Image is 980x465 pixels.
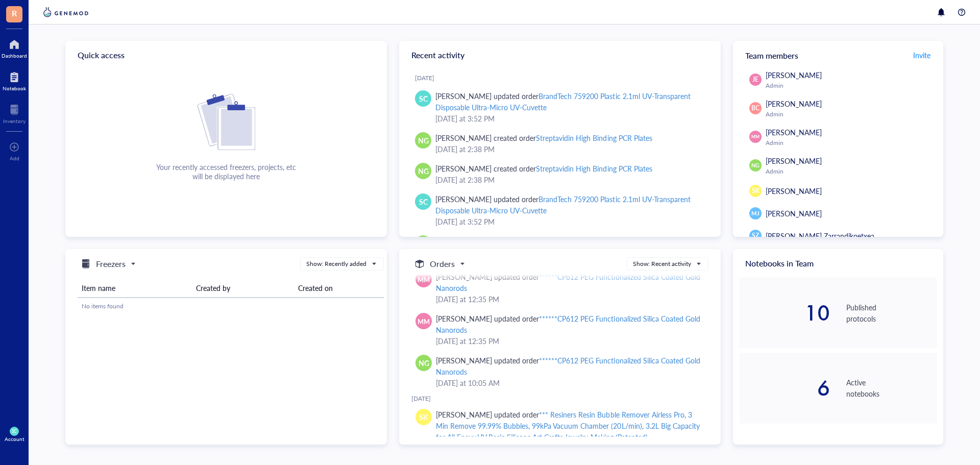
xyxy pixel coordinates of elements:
[411,267,708,309] a: MM[PERSON_NAME] updated order******CP612 PEG Functionalized Silica Coated Gold Nanorods[DATE] at ...
[436,355,700,377] div: ******CP612 PEG Functionalized Silica Coated Gold Nanorods
[752,186,759,195] span: SK
[419,357,429,369] span: NG
[766,110,933,118] div: Admin
[766,127,822,137] span: [PERSON_NAME]
[407,128,713,159] a: NG[PERSON_NAME] created orderStreptavidin High Binding PCR Plates[DATE] at 2:38 PM
[751,161,759,169] span: NG
[82,302,380,311] div: No items found
[766,82,933,90] div: Admin
[65,41,387,69] div: Quick access
[3,102,26,124] a: Inventory
[399,41,721,69] div: Recent activity
[739,378,830,398] div: 6
[10,155,19,161] div: Add
[435,132,652,143] div: [PERSON_NAME] created order
[766,186,822,196] span: [PERSON_NAME]
[407,159,713,189] a: NG[PERSON_NAME] created orderStreptavidin High Binding PCR Plates[DATE] at 2:38 PM
[766,167,933,176] div: Admin
[766,231,874,241] span: [PERSON_NAME] Zarrandikoetxea
[752,75,758,84] span: JE
[411,309,708,351] a: MM[PERSON_NAME] updated order******CP612 PEG Functionalized Silica Coated Gold Nanorods[DATE] at ...
[739,303,830,323] div: 10
[198,94,255,150] img: Cf+DiIyRRx+BTSbnYhsZzE9to3+AfuhVxcka4spAAAAAElFTkSuQmCC
[419,196,428,207] span: SC
[766,208,822,218] span: [PERSON_NAME]
[913,50,930,60] span: Invite
[418,135,429,146] span: NG
[436,409,700,443] div: [PERSON_NAME] updated order
[752,231,759,240] span: SZ
[411,405,708,458] a: SK[PERSON_NAME] updated order*** Resiners Resin Bubble Remover Airless Pro, 3 Min Remove 99.99% B...
[411,351,708,393] a: NG[PERSON_NAME] updated order******CP612 PEG Functionalized Silica Coated Gold Nanorods[DATE] at ...
[436,409,700,442] div: *** Resiners Resin Bubble Remover Airless Pro, 3 Min Remove 99.99% Bubbles, 99kPa Vacuum Chamber ...
[733,249,943,278] div: Notebooks in Team
[435,143,704,155] div: [DATE] at 2:38 PM
[633,259,691,268] div: Show: Recent activity
[435,90,704,113] div: [PERSON_NAME] updated order
[435,163,652,174] div: [PERSON_NAME] created order
[766,156,822,166] span: [PERSON_NAME]
[733,41,943,69] div: Team members
[192,279,294,298] th: Created by
[751,134,759,140] span: MM
[2,36,27,59] a: Dashboard
[96,258,126,270] h5: Freezers
[435,194,691,215] div: BrandTech 759200 Plastic 2.1ml UV-Transparent Disposable Ultra-Micro UV-Cuvette
[411,395,708,403] div: [DATE]
[41,6,91,18] img: genemod-logo
[419,93,428,104] span: SC
[435,113,704,124] div: [DATE] at 3:52 PM
[418,315,430,326] span: MM
[436,293,700,305] div: [DATE] at 12:35 PM
[3,85,26,91] div: Notebook
[407,189,713,231] a: SC[PERSON_NAME] updated orderBrandTech 759200 Plastic 2.1ml UV-Transparent Disposable Ultra-Micro...
[766,139,933,147] div: Admin
[436,377,700,388] div: [DATE] at 10:05 AM
[766,99,822,109] span: [PERSON_NAME]
[435,216,704,227] div: [DATE] at 3:52 PM
[419,411,428,423] span: SK
[846,377,937,399] div: Active notebooks
[435,91,691,112] div: BrandTech 759200 Plastic 2.1ml UV-Transparent Disposable Ultra-Micro UV-Cuvette
[436,271,700,293] div: [PERSON_NAME] updated order
[436,313,700,335] div: ******CP612 PEG Functionalized Silica Coated Gold Nanorods
[2,53,27,59] div: Dashboard
[766,70,822,80] span: [PERSON_NAME]
[435,174,704,185] div: [DATE] at 2:38 PM
[3,118,26,124] div: Inventory
[294,279,384,298] th: Created on
[418,165,429,177] span: NG
[751,209,759,218] span: MJ
[430,258,455,270] h5: Orders
[436,355,700,377] div: [PERSON_NAME] updated order
[913,47,931,63] button: Invite
[156,162,296,181] div: Your recently accessed freezers, projects, etc will be displayed here
[3,69,26,91] a: Notebook
[436,335,700,347] div: [DATE] at 12:35 PM
[407,86,713,128] a: SC[PERSON_NAME] updated orderBrandTech 759200 Plastic 2.1ml UV-Transparent Disposable Ultra-Micro...
[751,104,759,113] span: BC
[12,7,17,19] span: R
[306,259,366,268] div: Show: Recently added
[415,74,713,82] div: [DATE]
[436,272,700,293] div: ******CP612 PEG Functionalized Silica Coated Gold Nanorods
[418,274,430,284] span: MM
[5,436,24,442] div: Account
[436,313,700,335] div: [PERSON_NAME] updated order
[536,163,652,174] div: Streptavidin High Binding PCR Plates
[12,429,17,434] span: SC
[846,302,937,324] div: Published protocols
[78,279,192,298] th: Item name
[435,193,704,216] div: [PERSON_NAME] updated order
[536,133,652,143] div: Streptavidin High Binding PCR Plates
